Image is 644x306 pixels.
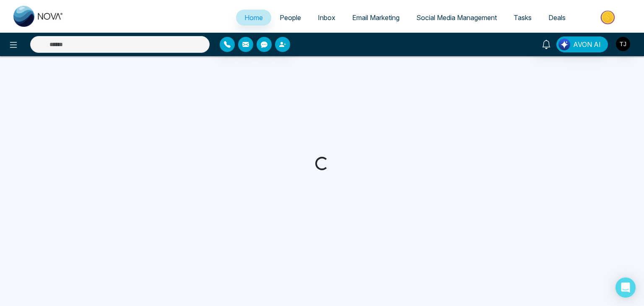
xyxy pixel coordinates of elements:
button: AVON AI [556,36,608,52]
a: Home [236,10,271,26]
div: Open Intercom Messenger [615,277,636,298]
a: Email Marketing [344,10,408,26]
a: People [271,10,309,26]
img: Nova CRM Logo [13,6,64,27]
span: AVON AI [573,39,601,49]
img: User Avatar [616,37,630,51]
a: Tasks [505,10,540,26]
span: Inbox [318,13,335,22]
span: Social Media Management [416,13,497,22]
span: People [280,13,301,22]
span: Home [244,13,263,22]
span: Email Marketing [352,13,400,22]
img: Market-place.gif [578,8,639,27]
a: Deals [540,10,574,26]
a: Social Media Management [408,10,505,26]
span: Deals [548,13,566,22]
span: Tasks [514,13,532,22]
img: Lead Flow [558,39,570,50]
a: Inbox [309,10,344,26]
